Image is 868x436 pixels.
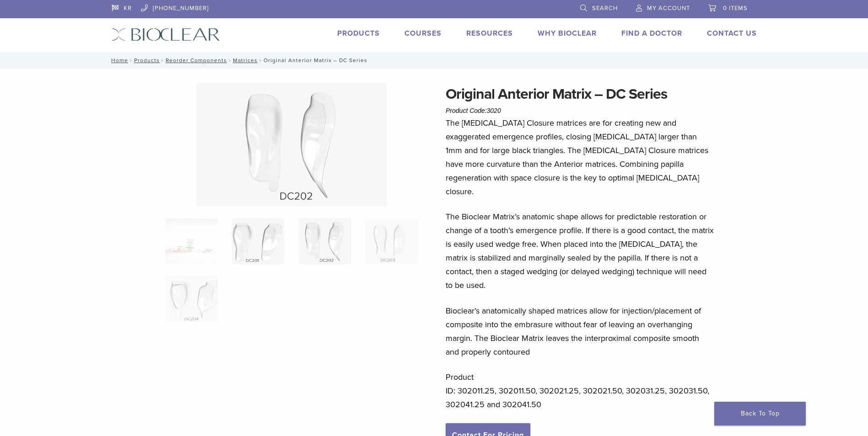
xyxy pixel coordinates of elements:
span: 0 items [723,5,748,12]
a: Find A Doctor [621,29,682,38]
a: Products [134,57,160,64]
span: 3020 [487,107,501,114]
span: / [128,58,134,63]
p: Bioclear’s anatomically shaped matrices allow for injection/placement of composite into the embra... [446,304,715,359]
a: Courses [404,29,442,38]
a: Reorder Components [166,57,227,64]
img: Bioclear [112,28,220,41]
img: Original Anterior Matrix - DC Series - Image 3 [298,218,351,264]
span: / [258,58,264,63]
a: Products [337,29,380,38]
a: Contact Us [707,29,757,38]
span: Search [592,5,618,12]
p: The Bioclear Matrix’s anatomic shape allows for predictable restoration or change of a tooth’s em... [446,210,715,292]
a: Why Bioclear [538,29,597,38]
img: Original Anterior Matrix - DC Series - Image 4 [365,218,417,264]
a: Back To Top [714,402,806,425]
img: Original Anterior Matrix - DC Series - Image 3 [196,83,387,207]
span: / [160,58,166,63]
img: Anterior-Original-DC-Series-Matrices-324x324.jpg [165,218,218,264]
h1: Original Anterior Matrix – DC Series [446,83,715,105]
a: Home [108,57,128,64]
img: Original Anterior Matrix - DC Series - Image 2 [232,218,284,264]
span: My Account [647,5,690,12]
span: Product Code: [446,107,501,114]
a: Matrices [233,57,258,64]
p: Product ID: 302011.25, 302011.50, 302021.25, 302021.50, 302031.25, 302031.50, 302041.25 and 30204... [446,370,715,411]
img: Original Anterior Matrix - DC Series - Image 5 [165,276,218,322]
a: Resources [466,29,513,38]
span: / [227,58,233,63]
nav: Original Anterior Matrix – DC Series [105,52,764,69]
p: The [MEDICAL_DATA] Closure matrices are for creating new and exaggerated emergence profiles, clos... [446,116,715,198]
